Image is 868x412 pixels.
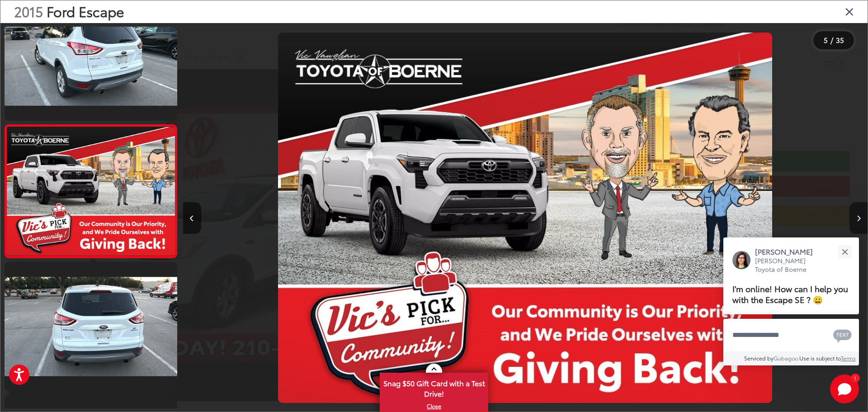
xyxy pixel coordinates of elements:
[830,37,834,43] span: /
[723,237,859,365] div: Close[PERSON_NAME][PERSON_NAME] Toyota of BoerneI'm online! How can I help you with the Escape SE...
[799,354,841,362] span: Use is subject to
[744,354,774,362] span: Serviced by
[381,374,487,401] span: Snag $50 Gift Card with a Test Drive!
[833,328,852,343] svg: Text
[183,202,201,234] button: Previous image
[830,325,854,345] button: Chat with SMS
[278,33,772,403] img: 2015 Ford Escape SE
[3,277,179,376] img: 2015 Ford Escape SE
[854,376,856,380] span: 1
[774,354,799,362] a: Gubagoo.
[755,246,822,256] p: [PERSON_NAME]
[732,282,848,305] span: I'm online! How can I help you with the Escape SE ? 😀
[824,35,828,45] span: 5
[47,1,124,21] span: Ford Escape
[845,5,854,17] i: Close gallery
[183,33,867,403] div: 2015 Ford Escape SE 4
[723,319,859,351] textarea: Type your message
[3,6,179,105] img: 2015 Ford Escape SE
[14,1,43,21] span: 2015
[755,256,822,274] p: [PERSON_NAME] Toyota of Boerne
[830,374,859,403] svg: Start Chat
[849,202,868,234] button: Next image
[841,354,856,362] a: Terms
[5,127,176,256] img: 2015 Ford Escape SE
[830,374,859,403] button: Toggle Chat Window
[836,35,844,45] span: 35
[835,242,854,261] button: Close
